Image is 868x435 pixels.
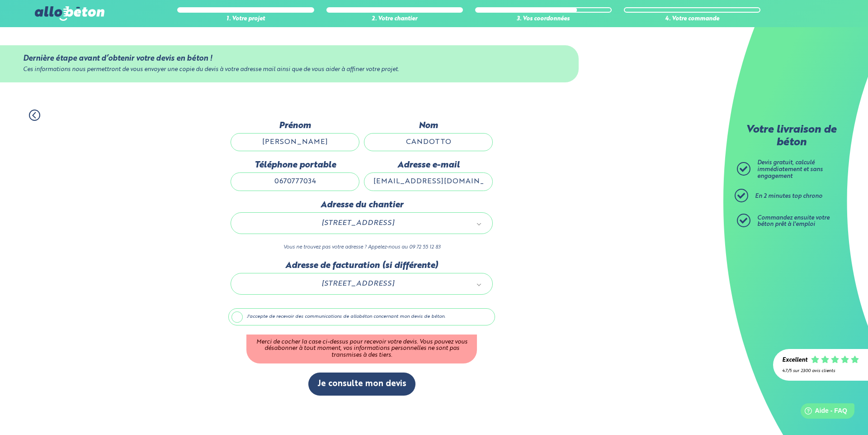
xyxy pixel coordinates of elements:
[228,308,495,325] label: J'accepte de recevoir des communications de allobéton concernant mon devis de béton.
[475,16,612,23] div: 3. Vos coordonnées
[231,121,359,131] label: Prénom
[246,335,477,363] div: Merci de cocher la case ci-dessus pour recevoir votre devis. Vous pouvez vous désabonner à tout m...
[308,373,415,396] button: Je consulte mon devis
[244,217,472,229] span: [STREET_ADDRESS]
[23,67,556,73] div: Ces informations nous permettront de vous envoyer une copie du devis à votre adresse mail ainsi q...
[231,133,359,151] input: Quel est votre prénom ?
[244,278,472,290] span: [STREET_ADDRESS]
[231,160,359,170] label: Téléphone portable
[35,6,104,21] img: allobéton
[231,261,493,271] label: Adresse de facturation (si différente)
[177,16,314,23] div: 1. Votre projet
[364,172,493,191] input: ex : contact@allobeton.fr
[364,160,493,170] label: Adresse e-mail
[240,278,483,290] a: [STREET_ADDRESS]
[231,172,359,191] input: ex : 0642930817
[231,243,493,252] p: Vous ne trouvez pas votre adresse ? Appelez-nous au 09 72 55 12 83
[624,16,760,23] div: 4. Votre commande
[240,217,483,229] a: [STREET_ADDRESS]
[326,16,463,23] div: 2. Votre chantier
[788,400,858,425] iframe: Help widget launcher
[231,200,493,210] label: Adresse du chantier
[23,54,556,63] div: Dernière étape avant d’obtenir votre devis en béton !
[364,121,493,131] label: Nom
[364,133,493,151] input: Quel est votre nom de famille ?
